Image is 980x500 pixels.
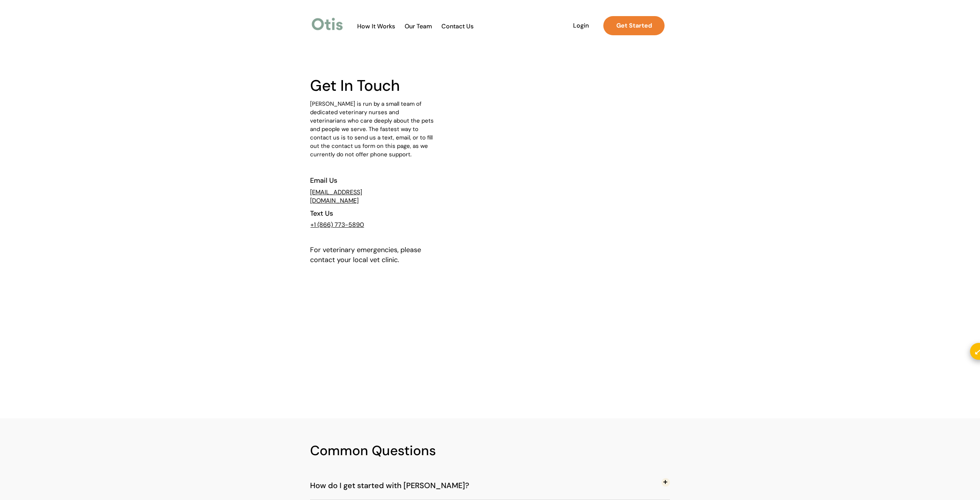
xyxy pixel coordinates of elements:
[310,221,348,229] a: +1 (866) 773-
[445,50,655,382] iframe: Gorgias Contact Form
[400,23,437,30] a: Our Team
[603,16,665,35] a: Get Started
[353,23,399,30] a: How It Works
[310,176,337,185] span: Email Us
[563,16,598,35] a: Login
[348,221,364,229] u: 5890
[400,23,437,30] span: Our Team
[437,23,477,30] a: Contact Us
[310,442,436,459] span: Common Questions
[310,245,421,264] span: For veterinary emergencies, please contact your local vet clinic.
[310,75,400,95] span: Get In Touch
[353,23,399,30] span: How It Works
[310,188,362,205] a: [EMAIL_ADDRESS][DOMAIN_NAME]
[310,209,333,218] span: Text Us
[437,23,477,30] span: Contact Us
[310,471,670,500] button: How do I get started with [PERSON_NAME]?
[616,21,652,30] strong: Get Started
[310,473,481,498] span: How do I get started with [PERSON_NAME]?
[563,22,598,29] span: Login
[310,100,434,158] span: [PERSON_NAME] is run by a small team of dedicated veterinary nurses and veterinarians who care de...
